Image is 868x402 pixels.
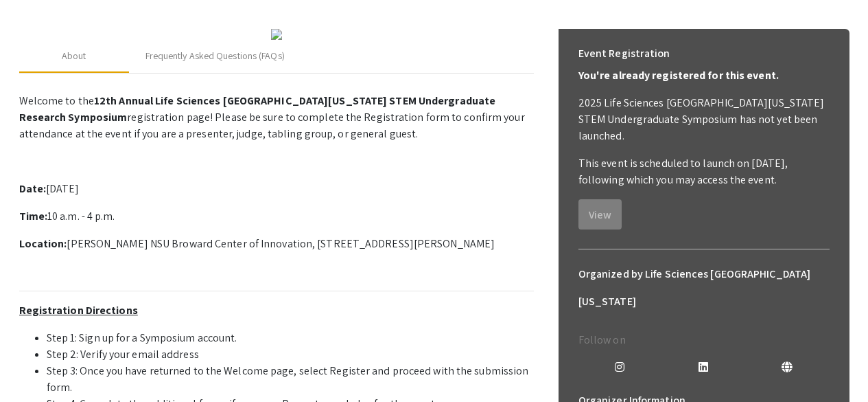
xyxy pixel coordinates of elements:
iframe: Chat [10,340,58,392]
button: View [578,199,622,230]
p: Follow on [578,332,830,348]
li: Step 1: Sign up for a Symposium account. [47,330,534,346]
img: 32153a09-f8cb-4114-bf27-cfb6bc84fc69.png [271,29,282,40]
u: Registration Directions [19,303,138,317]
p: 2025 Life Sciences [GEOGRAPHIC_DATA][US_STATE] STEM Undergraduate Symposium has not yet been laun... [578,95,830,144]
div: About [62,49,86,63]
strong: Location: [19,236,67,251]
p: [DATE] [19,181,534,197]
strong: Time: [19,209,48,223]
p: This event is scheduled to launch on [DATE], following which you may access the event. [578,155,830,188]
h6: Organized by Life Sciences [GEOGRAPHIC_DATA][US_STATE] [578,260,830,315]
strong: Date: [19,181,47,196]
li: Step 3: Once you have returned to the Welcome page, select Register and proceed with the submissi... [47,363,534,396]
p: Welcome to the registration page! Please be sure to complete the Registration form to confirm you... [19,93,534,142]
p: You're already registered for this event. [578,67,830,84]
p: [PERSON_NAME] NSU Broward Center of Innovation, [STREET_ADDRESS][PERSON_NAME] [19,236,534,252]
div: Frequently Asked Questions (FAQs) [145,49,285,63]
li: Step 2: Verify your email address [47,346,534,363]
h6: Event Registration [578,40,670,67]
p: 10 a.m. - 4 p.m. [19,208,534,225]
strong: 12th Annual Life Sciences [GEOGRAPHIC_DATA][US_STATE] STEM Undergraduate Research Symposium [19,93,496,124]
